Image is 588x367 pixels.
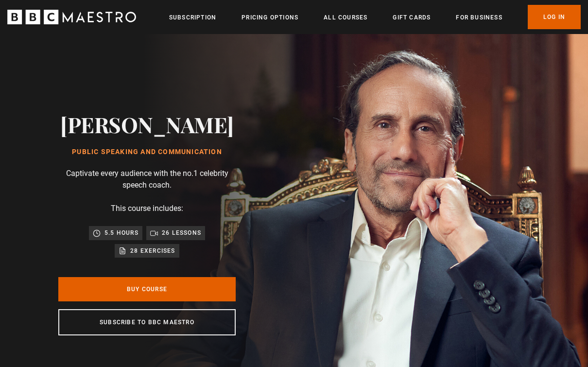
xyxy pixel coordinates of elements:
p: 26 lessons [162,228,201,238]
a: All Courses [324,13,367,22]
a: For business [456,13,502,22]
p: This course includes: [111,203,183,214]
p: 5.5 hours [104,228,138,238]
a: Log In [528,5,581,29]
h1: Public Speaking and Communication [60,148,234,156]
p: Captivate every audience with the no.1 celebrity speech coach. [58,168,236,191]
svg: BBC Maestro [7,10,136,24]
a: Subscribe to BBC Maestro [58,309,236,335]
nav: Primary [169,5,581,29]
a: Buy Course [58,277,236,301]
a: Gift Cards [393,13,431,22]
h2: [PERSON_NAME] [60,112,234,137]
p: 28 exercises [130,246,175,256]
a: Pricing Options [242,13,298,22]
a: Subscription [169,13,216,22]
